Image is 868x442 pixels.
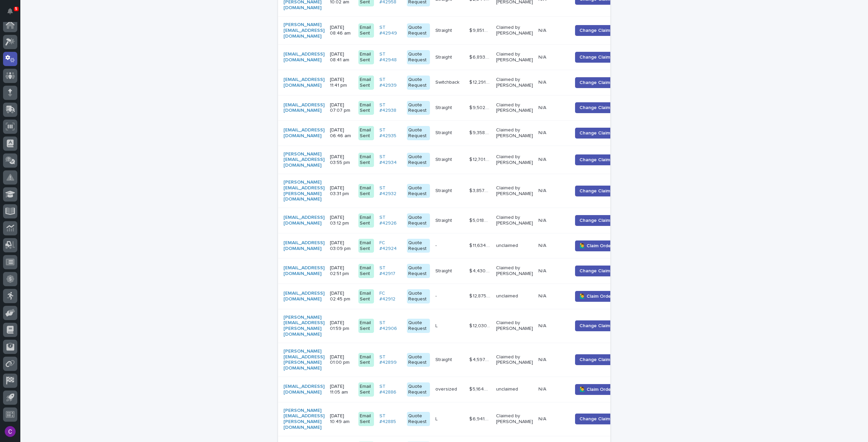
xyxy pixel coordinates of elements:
tr: [PERSON_NAME][EMAIL_ADDRESS][PERSON_NAME][DOMAIN_NAME] [DATE] 03:31 pmEmail SentST #42932 Quote R... [278,174,630,208]
a: [PERSON_NAME][EMAIL_ADDRESS][DOMAIN_NAME] [283,22,324,39]
a: ST #42935 [379,127,401,139]
div: Email Sent [358,50,374,64]
p: 5 [15,6,17,11]
p: $ 12,875.00 [469,292,492,299]
p: N/A [538,187,548,194]
a: ST #42886 [379,384,401,395]
p: [DATE] 08:46 am [330,25,353,36]
p: [DATE] 07:07 pm [330,102,353,114]
p: $ 4,597.00 [469,356,492,363]
p: [DATE] 06:46 am [330,127,353,139]
p: unclaimed [496,293,533,299]
a: [EMAIL_ADDRESS][DOMAIN_NAME] [283,127,324,139]
a: FC #42924 [379,240,401,252]
span: Change Claimer [579,79,615,86]
div: Email Sent [358,101,374,115]
p: $ 3,857.00 [469,187,492,194]
p: $ 9,502.00 [469,104,492,111]
tr: [EMAIL_ADDRESS][DOMAIN_NAME] [DATE] 11:05 amEmail SentST #42886 Quote Requestoversizedoversized $... [278,377,630,402]
span: Change Claimer [579,130,615,136]
p: Straight [435,356,453,363]
p: [DATE] 08:41 am [330,51,353,63]
div: Quote Request [407,184,430,198]
div: Quote Request [407,23,430,38]
p: Claimed by [PERSON_NAME] [496,51,533,63]
a: [EMAIL_ADDRESS][DOMAIN_NAME] [283,291,324,302]
p: $ 5,164.00 [469,385,492,392]
div: Email Sent [358,319,374,333]
tr: [PERSON_NAME][EMAIL_ADDRESS][DOMAIN_NAME] [DATE] 08:46 amEmail SentST #42949 Quote RequestStraigh... [278,16,630,44]
a: ST #42949 [379,25,401,36]
div: Email Sent [358,76,374,90]
button: Change Claimer [575,128,619,139]
p: [DATE] 03:12 pm [330,215,353,226]
button: Change Claimer [575,25,619,36]
button: 🙋‍♂️ Claim Order [575,291,617,302]
p: N/A [538,104,548,111]
span: 🙋‍♂️ Claim Order [579,243,613,249]
span: Change Claimer [579,104,615,111]
div: Notifications5 [8,8,17,19]
p: Claimed by [PERSON_NAME] [496,413,533,425]
div: Quote Request [407,239,430,253]
div: Email Sent [358,184,374,198]
button: Change Claimer [575,320,619,331]
p: N/A [538,216,548,224]
a: ST #42939 [379,77,401,88]
p: N/A [538,292,548,299]
tr: [EMAIL_ADDRESS][DOMAIN_NAME] [DATE] 07:07 pmEmail SentST #42938 Quote RequestStraightStraight $ 9... [278,95,630,121]
a: [EMAIL_ADDRESS][DOMAIN_NAME] [283,240,324,252]
a: [PERSON_NAME][EMAIL_ADDRESS][DOMAIN_NAME] [283,151,324,168]
p: Straight [435,104,453,111]
p: N/A [538,267,548,274]
div: Email Sent [358,23,374,38]
tr: [EMAIL_ADDRESS][DOMAIN_NAME] [DATE] 08:41 amEmail SentST #42948 Quote RequestStraightStraight $ 6... [278,45,630,70]
div: Quote Request [407,412,430,426]
div: Quote Request [407,353,430,367]
div: Quote Request [407,319,430,333]
p: [DATE] 03:09 pm [330,240,353,252]
a: ST #42926 [379,215,401,226]
span: Change Claimer [579,54,615,61]
button: Change Claimer [575,266,619,276]
a: [PERSON_NAME][EMAIL_ADDRESS][PERSON_NAME][DOMAIN_NAME] [283,349,324,371]
span: Change Claimer [579,356,615,363]
p: Claimed by [PERSON_NAME] [496,154,533,166]
button: Change Claimer [575,186,619,196]
p: Claimed by [PERSON_NAME] [496,77,533,88]
button: Change Claimer [575,154,619,165]
tr: [EMAIL_ADDRESS][DOMAIN_NAME] [DATE] 11:41 pmEmail SentST #42939 Quote RequestSwitchbackSwitchback... [278,70,630,95]
div: Email Sent [358,213,374,228]
a: ST #42917 [379,265,401,277]
p: [DATE] 03:55 pm [330,154,353,166]
a: [PERSON_NAME][EMAIL_ADDRESS][PERSON_NAME][DOMAIN_NAME] [283,315,324,337]
span: Change Claimer [579,416,615,422]
span: 🙋‍♂️ Claim Order [579,386,613,393]
div: Email Sent [358,289,374,303]
p: Straight [435,155,453,163]
div: Email Sent [358,264,374,278]
p: $ 9,851.00 [469,26,492,34]
p: Claimed by [PERSON_NAME] [496,320,533,332]
button: users-avatar [3,424,17,439]
span: 🙋‍♂️ Claim Order [579,293,613,300]
p: Claimed by [PERSON_NAME] [496,265,533,277]
a: [PERSON_NAME][EMAIL_ADDRESS][PERSON_NAME][DOMAIN_NAME] [283,180,324,202]
tr: [PERSON_NAME][EMAIL_ADDRESS][DOMAIN_NAME] [DATE] 03:55 pmEmail SentST #42934 Quote RequestStraigh... [278,146,630,174]
span: Change Claimer [579,217,615,224]
p: Claimed by [PERSON_NAME] [496,185,533,197]
div: Email Sent [358,239,374,253]
tr: [EMAIL_ADDRESS][DOMAIN_NAME] [DATE] 02:45 pmEmail SentFC #42912 Quote Request-- $ 12,875.00$ 12,8... [278,284,630,309]
p: N/A [538,241,548,249]
p: Claimed by [PERSON_NAME] [496,25,533,36]
button: Change Claimer [575,354,619,365]
p: $ 6,893.00 [469,53,492,60]
div: Quote Request [407,101,430,115]
a: ST #42934 [379,154,401,166]
p: Straight [435,267,453,274]
p: $ 9,358.00 [469,129,492,136]
span: Change Claimer [579,156,615,163]
p: N/A [538,26,548,34]
div: Email Sent [358,126,374,140]
span: Change Claimer [579,268,615,274]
